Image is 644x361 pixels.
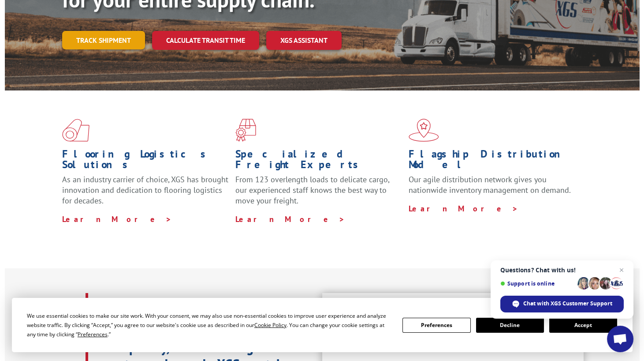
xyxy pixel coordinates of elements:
h1: Flooring Logistics Solutions [62,149,229,174]
div: Chat with XGS Customer Support [500,296,624,312]
h1: Specialized Freight Experts [235,149,402,174]
div: We use essential cookies to make our site work. With your consent, we may also use non-essential ... [27,311,392,339]
a: Calculate transit time [152,31,259,50]
p: From 123 overlength loads to delicate cargo, our experienced staff knows the best way to move you... [235,174,402,214]
span: Preferences [78,331,108,338]
span: Support is online [500,280,574,287]
span: As an industry carrier of choice, XGS has brought innovation and dedication to flooring logistics... [62,174,228,206]
div: Cookie Consent Prompt [12,298,633,352]
a: XGS ASSISTANT [266,31,342,50]
a: Learn More > [235,214,345,224]
a: Learn More > [409,203,518,214]
span: Close chat [616,265,627,275]
button: Preferences [402,318,470,333]
span: Our agile distribution network gives you nationwide inventory management on demand. [409,174,571,195]
button: Accept [549,318,617,333]
a: Track shipment [62,31,145,49]
a: Learn More > [62,214,172,224]
span: Chat with XGS Customer Support [523,300,612,308]
div: Open chat [607,326,633,352]
span: Questions? Chat with us! [500,267,624,274]
h1: Flagship Distribution Model [409,149,575,174]
img: xgs-icon-focused-on-flooring-red [235,119,256,142]
img: xgs-icon-total-supply-chain-intelligence-red [62,119,89,142]
img: xgs-icon-flagship-distribution-model-red [409,119,439,142]
button: Decline [476,318,544,333]
span: Cookie Policy [254,321,287,329]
